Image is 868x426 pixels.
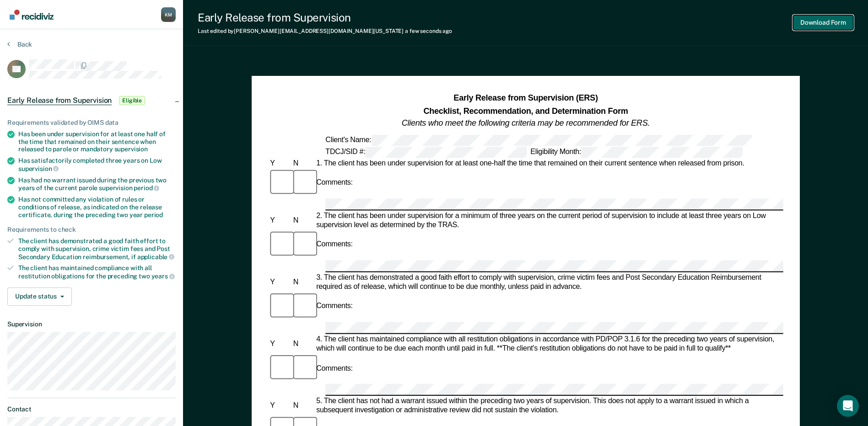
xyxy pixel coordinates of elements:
[314,211,783,229] div: 2. The client has been under supervision for a minimum of three years on the current period of su...
[7,40,32,48] button: Back
[7,119,176,127] div: Requirements validated by OIMS data
[405,28,452,34] span: a few seconds ago
[18,165,59,172] span: supervision
[314,335,783,353] div: 4. The client has maintained compliance with all restitution obligations in accordance with PD/PO...
[314,159,783,168] div: 1. The client has been under supervision for at least one-half the time that remained on their cu...
[291,159,314,168] div: N
[18,157,176,172] div: Has satisfactorily completed three years on Low
[314,178,355,187] div: Comments:
[423,106,628,115] strong: Checklist, Recommendation, and Determination Form
[198,28,452,34] div: Last edited by [PERSON_NAME][EMAIL_ADDRESS][DOMAIN_NAME][US_STATE]
[291,216,314,225] div: N
[268,216,291,225] div: Y
[291,340,314,349] div: N
[528,146,744,157] div: Eligibility Month:
[7,96,112,105] span: Early Release from Supervision
[7,288,72,306] button: Update status
[7,405,176,413] dt: Contact
[291,402,314,411] div: N
[114,145,148,153] span: supervision
[314,397,783,415] div: 5. The client has not had a warrant issued within the preceding two years of supervision. This do...
[323,134,753,145] div: Client's Name:
[161,7,176,22] div: K M
[137,253,174,261] span: applicable
[7,226,176,234] div: Requirements to check
[134,184,159,192] span: period
[18,196,176,218] div: Has not committed any violation of rules or conditions of release, as indicated on the release ce...
[268,159,291,168] div: Y
[402,118,650,128] em: Clients who meet the following criteria may be recommended for ERS.
[793,15,853,30] button: Download Form
[18,237,176,261] div: The client has demonstrated a good faith effort to comply with supervision, crime victim fees and...
[18,264,176,280] div: The client has maintained compliance with all restitution obligations for the preceding two
[119,96,145,105] span: Eligible
[268,278,291,287] div: Y
[198,11,452,24] div: Early Release from Supervision
[314,240,355,250] div: Comments:
[314,273,783,292] div: 3. The client has demonstrated a good faith effort to comply with supervision, crime victim fees ...
[453,94,598,103] strong: Early Release from Supervision (ERS)
[18,130,176,153] div: Has been under supervision for at least one half of the time that remained on their sentence when...
[268,340,291,349] div: Y
[144,211,163,218] span: period
[314,302,355,311] div: Comments:
[161,7,176,22] button: Profile dropdown button
[314,364,355,373] div: Comments:
[291,278,314,287] div: N
[268,402,291,411] div: Y
[323,146,528,157] div: TDCJ/SID #:
[10,10,54,20] img: Recidiviz
[18,176,176,192] div: Has had no warrant issued during the previous two years of the current parole supervision
[151,272,175,280] span: years
[7,320,176,328] dt: Supervision
[837,395,859,417] div: Open Intercom Messenger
